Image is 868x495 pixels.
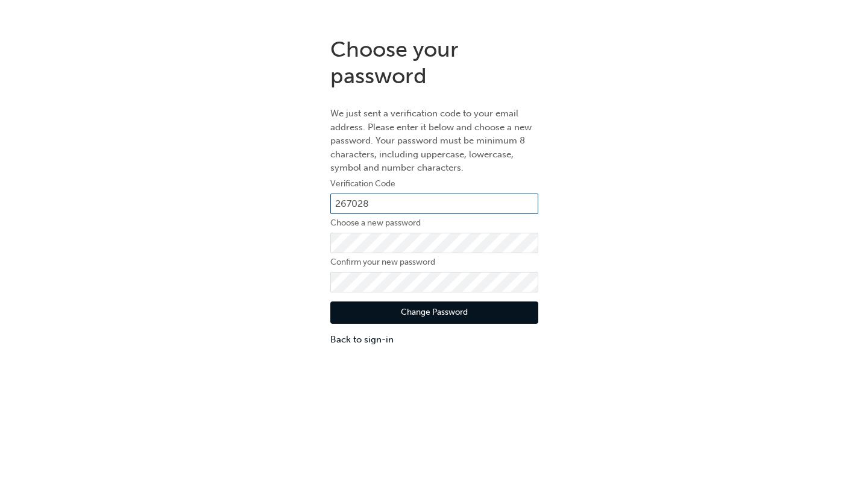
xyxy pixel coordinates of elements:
h1: Choose your password [330,36,538,89]
p: We just sent a verification code to your email address. Please enter it below and choose a new pa... [330,107,538,175]
label: Confirm your new password [330,255,538,270]
label: Verification Code [330,177,538,191]
label: Choose a new password [330,216,538,230]
input: e.g. 123456 [330,194,538,214]
a: Back to sign-in [330,333,538,347]
button: Change Password [330,301,538,324]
